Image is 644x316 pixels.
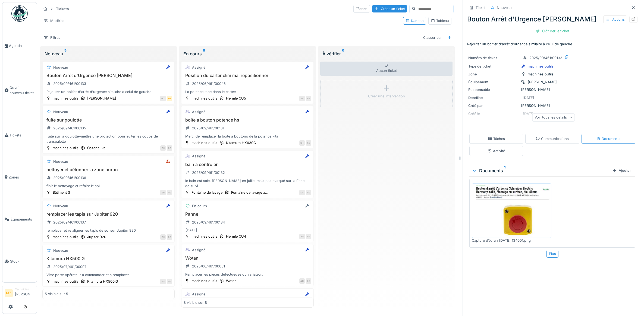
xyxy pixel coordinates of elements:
div: [PERSON_NAME] [528,79,557,85]
div: AG [306,234,311,239]
div: En cours [192,203,207,209]
div: Nouveau [45,50,172,57]
div: Jupiter 920 [87,234,106,240]
div: Actions [603,15,627,23]
div: SH [160,190,166,195]
div: 8 visible sur 8 [184,300,207,305]
div: finir le nettoyage et refaire le sol [45,183,172,189]
div: machines outils [53,234,78,240]
div: Kitamura HX630G [226,140,256,145]
div: Type de ticket [468,64,519,69]
sup: 8 [203,50,205,57]
img: smrs71y71ok0g1k6dz6t7m9b5bu1 [473,185,550,237]
div: Tableau [431,18,449,23]
div: Aucun ticket [320,62,453,76]
div: MZ [167,96,172,101]
a: Équipements [2,198,37,240]
div: 2025/09/461/00132 [192,170,225,175]
div: AG [299,278,305,284]
div: machines outils [53,279,78,284]
a: MZ Technicien[PERSON_NAME] [5,287,34,300]
div: Assigné [192,247,205,253]
p: Rajouter un boitier d'arrêt d'urgence similaire à celui de gauche [467,42,637,47]
div: 2025/09/461/00133 [529,55,562,60]
div: machines outils [191,140,217,145]
div: [PERSON_NAME] [468,103,636,108]
div: machines outils [191,96,217,101]
a: Agenda [2,25,37,67]
div: Communications [536,136,569,141]
a: Ouvrir nouveau ticket [2,67,37,114]
div: MZ [160,96,166,101]
sup: 1 [504,167,505,174]
div: Créer un ticket [372,5,407,12]
div: Zone [468,72,519,77]
div: Responsable [468,87,519,92]
h3: Bouton Arrêt d'Urgence [PERSON_NAME] [45,73,172,78]
div: Classer par [421,34,444,42]
div: 2025/09/461/00137 [53,220,86,225]
div: machines outils [528,64,554,69]
div: SH [160,234,166,240]
div: AG [167,234,172,240]
div: En cours [183,50,311,57]
div: 2025/06/461/00046 [192,81,226,86]
div: Clôturer le ticket [533,27,571,35]
div: Technicien [15,287,34,291]
div: Numéro de ticket [468,55,519,60]
div: Nouveau [53,65,68,70]
span: Agenda [9,43,34,48]
div: AG [160,279,166,284]
li: [PERSON_NAME] [15,287,34,299]
h3: bain a contrôler [184,162,311,167]
a: Tickets [2,114,37,156]
div: fuite sur la goulotte+mettre une protection pour éviter les coups de transpalette [45,134,172,144]
div: SH [160,145,166,151]
div: Équipement [468,79,519,85]
div: Fontaine de lavage a... [231,190,268,195]
h3: Wotan [184,256,311,261]
div: machines outils [191,278,217,283]
div: 2025/09/461/00134 [192,220,225,225]
div: Documents [472,167,610,174]
div: Rajouter un boitier d'arrêt d'urgence similaire à celui de gauche [45,89,172,94]
div: Capture d’écran [DATE] 134001.png [472,238,551,243]
div: machines outils [528,72,554,77]
div: Nouveau [53,248,68,253]
div: Bouton Arrêt d'Urgence [PERSON_NAME] [467,14,637,24]
div: Créé par [468,103,519,108]
div: AG [167,145,172,151]
span: Ouvrir nouveau ticket [10,85,34,95]
div: 2025/09/461/00131 [192,126,224,131]
div: AG [306,278,311,284]
div: Activité [488,148,505,154]
div: SH [299,96,305,101]
div: Cazeneuve [87,145,105,151]
div: 2025/06/461/00051 [192,264,225,269]
div: Nouveau [497,5,512,10]
div: le bain est sale. [PERSON_NAME] en juillet mais pas marqué sur la fiche de suivi [184,178,311,189]
div: SH [299,190,305,195]
span: Tickets [10,133,34,138]
div: SH [299,140,305,146]
sup: 5 [64,50,67,57]
div: machines outils [53,96,78,101]
div: AG [306,140,311,146]
span: Équipements [11,217,34,222]
div: machines outils [53,145,78,151]
div: AG [299,234,305,239]
div: Documents [596,136,620,141]
div: La potence tape dans le cartee [184,89,311,94]
h3: Kitamura HX500IG [45,256,172,261]
div: 2025/09/461/00135 [53,126,86,131]
div: Kitamura HX500IG [87,279,118,284]
h3: remplacer les tapis sur Jupiter 920 [45,212,172,217]
div: Nouveau [53,159,68,164]
div: 2025/09/461/00133 [53,81,86,86]
div: À vérifier [322,50,450,57]
div: [PERSON_NAME] [87,96,116,101]
div: Nouveau [53,203,68,209]
div: 5 visible sur 5 [45,291,68,296]
div: Remplacer les pièces défectueuse du variateur. [184,272,311,277]
a: Stock [2,240,37,282]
